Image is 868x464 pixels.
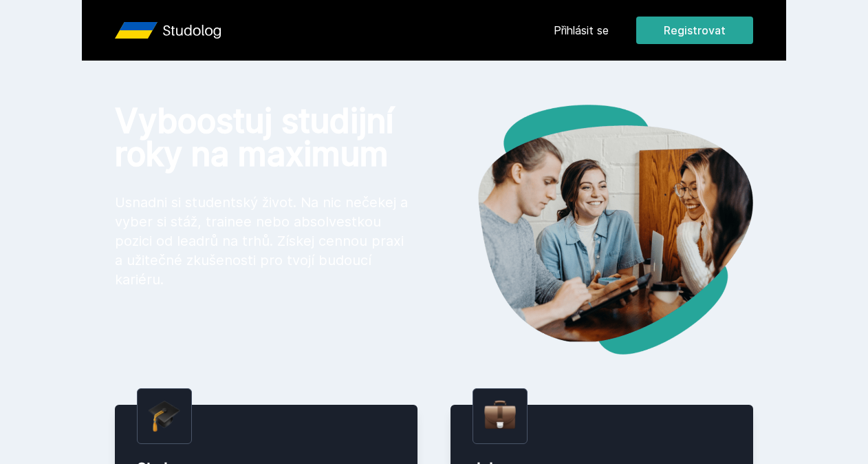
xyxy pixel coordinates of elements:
[115,105,412,171] h1: Vyboostuj studijní roky na maximum
[434,105,753,355] img: hero.png
[149,400,180,432] img: graduation-cap.png
[115,193,412,289] p: Usnadni si studentský život. Na nic nečekej a vyber si stáž, trainee nebo absolvestkou pozici od ...
[554,22,609,39] a: Přihlásit se
[484,397,516,432] img: briefcase.png
[636,17,753,44] button: Registrovat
